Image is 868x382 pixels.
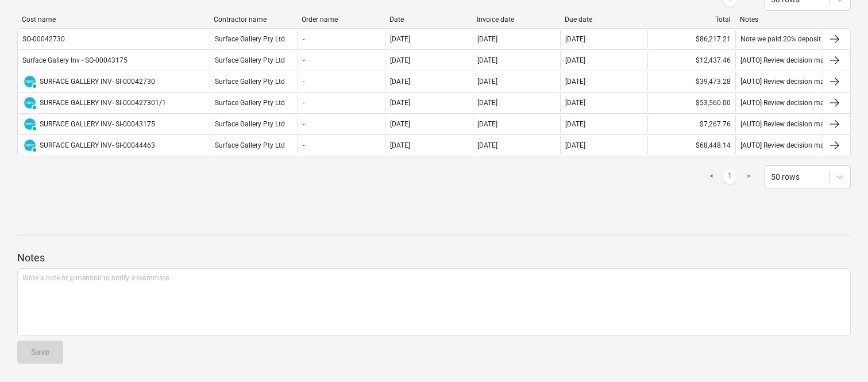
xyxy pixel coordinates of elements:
[390,78,410,86] div: [DATE]
[705,170,719,184] a: Previous page
[17,251,851,265] p: Notes
[303,35,304,43] div: -
[303,78,304,86] div: -
[565,141,585,149] div: [DATE]
[565,78,585,86] div: [DATE]
[24,97,36,109] img: xero.svg
[565,120,585,128] div: [DATE]
[723,170,737,184] a: Page 1 is your current page
[40,99,166,107] div: SURFACE GALLERY INV- SI-000427301/1
[742,170,755,184] a: Next page
[811,327,868,382] iframe: Chat Widget
[22,138,37,153] div: Invoice has been synced with Xero and its status is currently PAID
[565,35,585,43] div: [DATE]
[24,118,36,130] img: xero.svg
[390,56,410,64] div: [DATE]
[210,115,297,133] div: Surface Gallery Pty Ltd
[40,141,155,149] div: SURFACE GALLERY INV- SI-00044463
[647,136,735,155] div: $68,448.14
[40,78,155,86] div: SURFACE GALLERY INV- SI-00042730
[390,120,410,128] div: [DATE]
[210,30,297,48] div: Surface Gallery Pty Ltd
[390,99,410,107] div: [DATE]
[478,78,498,86] div: [DATE]
[390,141,410,149] div: [DATE]
[740,16,819,24] div: Notes
[22,117,37,132] div: Invoice has been synced with Xero and its status is currently PAID
[478,141,498,149] div: [DATE]
[303,120,304,128] div: -
[210,94,297,112] div: Surface Gallery Pty Ltd
[565,16,643,24] div: Due date
[303,141,304,149] div: -
[22,16,205,24] div: Cost name
[477,16,555,24] div: Invoice date
[647,30,735,48] div: $86,217.21
[22,74,37,89] div: Invoice has been synced with Xero and its status is currently PAID
[40,120,155,128] div: SURFACE GALLERY INV- SI-00043175
[565,99,585,107] div: [DATE]
[24,76,36,87] img: xero.svg
[210,72,297,91] div: Surface Gallery Pty Ltd
[303,56,304,64] div: -
[24,140,36,151] img: xero.svg
[478,35,498,43] div: [DATE]
[22,35,65,43] div: SO-00042730
[647,72,735,91] div: $39,473.28
[565,56,585,64] div: [DATE]
[214,16,292,24] div: Contractor name
[478,120,498,128] div: [DATE]
[22,56,128,64] div: Surface Gallery Inv - SO-00043175
[647,115,735,133] div: $7,267.76
[647,94,735,112] div: $53,560.00
[478,56,498,64] div: [DATE]
[390,35,410,43] div: [DATE]
[647,51,735,70] div: $12,437.46
[210,136,297,155] div: Surface Gallery Pty Ltd
[653,16,731,24] div: Total
[210,51,297,70] div: Surface Gallery Pty Ltd
[389,16,468,24] div: Date
[478,99,498,107] div: [DATE]
[303,99,304,107] div: -
[302,16,380,24] div: Order name
[22,95,37,110] div: Invoice has been synced with Xero and its status is currently PAID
